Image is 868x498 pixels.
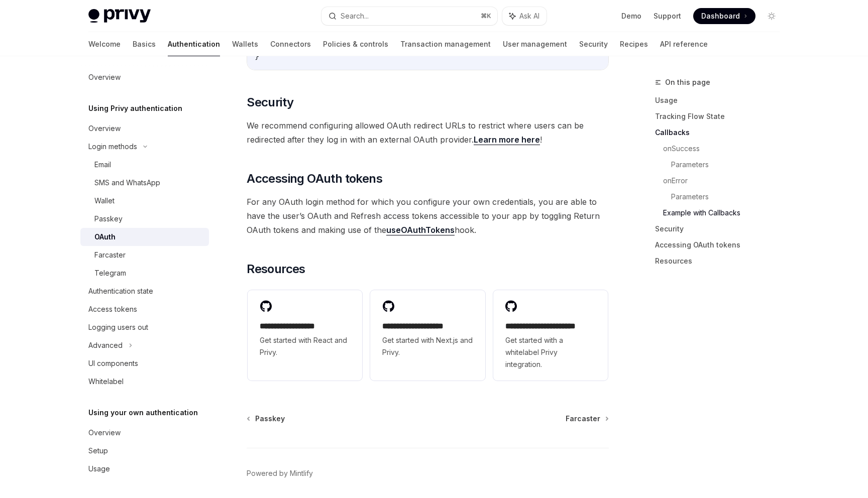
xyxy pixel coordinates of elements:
a: Security [655,221,788,237]
a: SMS and WhatsApp [80,174,209,192]
span: Dashboard [701,11,740,21]
a: Learn more here [474,135,540,145]
div: Setup [88,445,108,457]
a: Telegram [80,264,209,282]
button: Toggle dark mode [764,8,780,24]
div: Farcaster [94,249,126,261]
a: Email [80,156,209,174]
span: Get started with a whitelabel Privy integration. [505,334,596,370]
button: Ask AI [502,7,547,25]
div: Search... [341,10,369,22]
a: API reference [660,32,708,56]
a: Parameters [671,189,788,205]
a: Setup [80,442,209,460]
span: Ask AI [519,11,539,21]
a: Support [654,11,681,21]
a: onSuccess [663,141,788,157]
a: Recipes [620,32,648,56]
span: Farcaster [566,414,600,424]
a: Policies & controls [323,32,388,56]
a: Overview [80,424,209,442]
span: Accessing OAuth tokens [247,171,382,187]
div: Advanced [88,339,123,351]
a: Logging users out [80,318,209,336]
span: Security [247,94,293,110]
div: Usage [88,463,110,475]
span: Get started with Next.js and Privy. [382,334,473,358]
a: Farcaster [80,246,209,264]
img: light logo [88,9,151,23]
span: Get started with React and Privy. [260,334,350,358]
a: Parameters [671,157,788,173]
span: } [255,52,259,61]
a: Passkey [80,210,209,228]
span: We recommend configuring allowed OAuth redirect URLs to restrict where users can be redirected af... [247,118,609,147]
span: ⌘ K [481,12,491,20]
a: Access tokens [80,300,209,318]
div: Login methods [88,141,137,153]
a: Basics [133,32,156,56]
div: Wallet [94,195,115,207]
a: UI components [80,354,209,372]
a: Powered by Mintlify [247,468,313,478]
a: useOAuthTokens [386,225,455,235]
div: UI components [88,357,138,369]
div: Overview [88,427,121,439]
a: Whitelabel [80,372,209,391]
a: User management [503,32,567,56]
a: Security [579,32,608,56]
div: Whitelabel [88,376,124,388]
a: Resources [655,253,788,269]
a: Overview [80,68,209,86]
a: Tracking Flow State [655,108,788,125]
a: OAuth [80,228,209,246]
div: SMS and WhatsApp [94,177,160,189]
a: Usage [80,460,209,478]
div: Logging users out [88,321,148,333]
a: Wallets [232,32,258,56]
a: Accessing OAuth tokens [655,237,788,253]
a: Farcaster [566,414,608,424]
a: Connectors [270,32,311,56]
a: Overview [80,119,209,138]
a: Welcome [88,32,121,56]
a: Authentication state [80,282,209,300]
a: Authentication [168,32,220,56]
h5: Using Privy authentication [88,102,182,114]
a: Demo [621,11,641,21]
div: Overview [88,71,121,83]
div: Authentication state [88,285,153,297]
div: Email [94,159,111,171]
a: Wallet [80,192,209,210]
div: Overview [88,122,121,135]
a: Example with Callbacks [663,205,788,221]
span: For any OAuth login method for which you configure your own credentials, you are able to have the... [247,195,609,237]
a: Transaction management [400,32,491,56]
div: Access tokens [88,303,137,315]
a: Usage [655,92,788,108]
a: onError [663,173,788,189]
div: Telegram [94,267,126,279]
div: OAuth [94,231,116,243]
button: Search...⌘K [321,7,497,25]
a: Dashboard [693,8,755,24]
span: Resources [247,261,305,277]
span: Passkey [255,414,285,424]
a: Callbacks [655,125,788,141]
div: Passkey [94,213,123,225]
h5: Using your own authentication [88,407,198,419]
span: On this page [665,76,710,88]
a: Passkey [248,414,285,424]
